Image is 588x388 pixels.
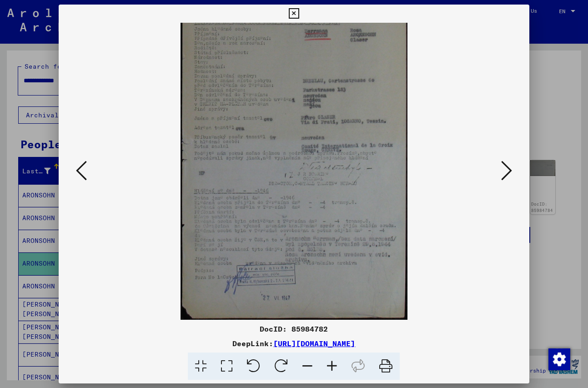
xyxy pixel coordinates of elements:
div: Change consent [548,348,570,370]
div: DeepLink: [59,338,529,349]
a: [URL][DOMAIN_NAME] [273,339,355,348]
img: Change consent [548,348,570,370]
div: DocID: 85984782 [59,323,529,334]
